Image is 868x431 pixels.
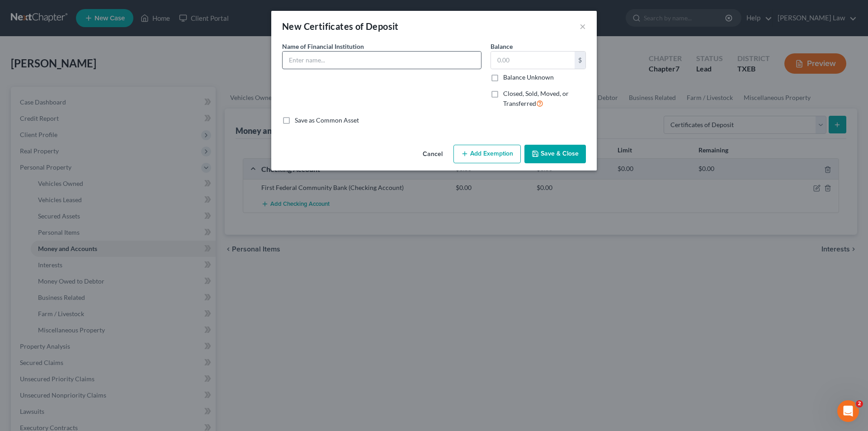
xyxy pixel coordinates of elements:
div: $ [575,52,585,69]
label: Save as Common Asset [295,116,359,125]
input: Enter name... [283,52,481,69]
label: Balance Unknown [503,73,554,82]
span: Closed, Sold, Moved, or Transferred [503,90,569,107]
iframe: Intercom live chat [837,400,859,422]
button: Cancel [415,146,450,164]
div: New Certificates of Deposit [282,20,399,33]
label: Balance [491,42,513,51]
button: × [580,21,586,32]
span: Name of Financial Institution [282,43,364,50]
button: Add Exemption [453,145,521,164]
input: 0.00 [491,52,575,69]
button: Save & Close [524,145,586,164]
span: 2 [856,400,863,407]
